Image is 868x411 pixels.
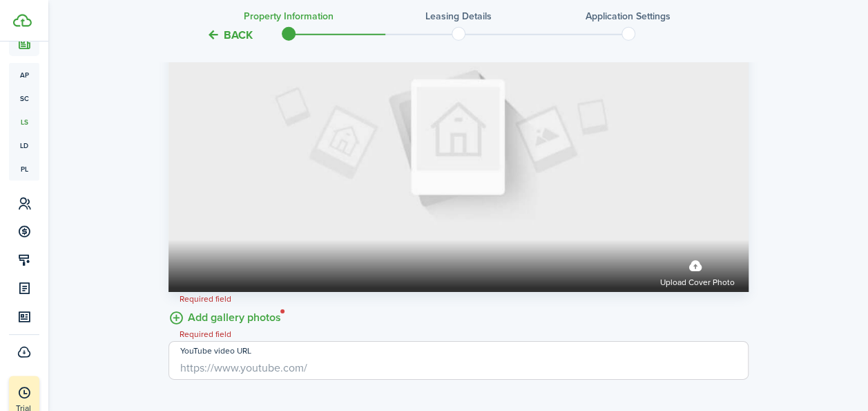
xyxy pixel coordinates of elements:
[425,9,492,24] h3: Leasing details
[206,28,253,42] button: Back
[9,110,39,134] a: ls
[13,14,32,27] img: TenantCloud
[9,86,39,110] a: sc
[660,254,735,291] label: Upload cover photo
[9,63,39,86] a: ap
[9,134,39,157] a: ld
[244,9,334,24] h3: Property information
[9,157,39,181] a: pl
[660,277,735,291] span: Upload cover photo
[168,292,242,306] div: Required field
[168,341,749,380] input: https://www.youtube.com/
[586,9,671,24] h3: Application settings
[168,327,242,341] div: Required field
